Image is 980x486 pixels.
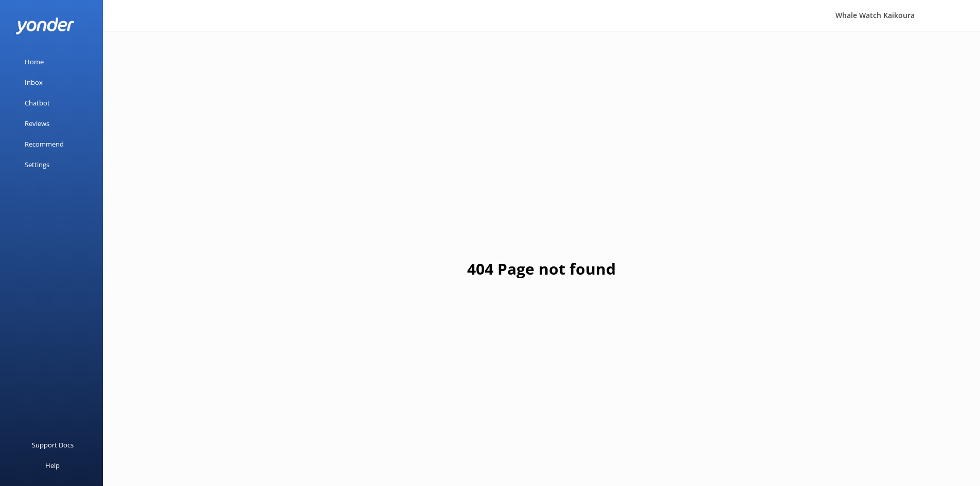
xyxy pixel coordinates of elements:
h1: 404 Page not found [467,257,616,281]
div: Reviews [25,113,49,134]
div: Home [25,51,44,72]
img: yonder-white-logo.png [15,17,75,34]
div: Recommend [25,134,64,154]
div: Settings [25,154,49,175]
div: Support Docs [32,435,74,455]
div: Chatbot [25,93,50,113]
div: Help [45,455,60,476]
div: Inbox [25,72,43,93]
